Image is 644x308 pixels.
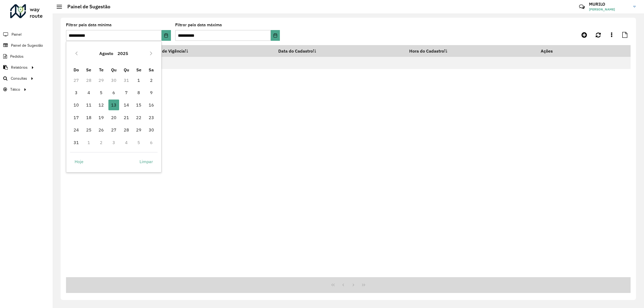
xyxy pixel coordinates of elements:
[70,74,83,86] td: 27
[95,111,108,124] td: 19
[145,99,158,111] td: 16
[82,86,95,99] td: 4
[95,99,108,111] td: 12
[83,87,94,98] span: 4
[146,124,157,135] span: 30
[133,124,145,136] td: 29
[111,67,116,72] span: Qu
[70,124,83,136] td: 24
[405,45,537,57] th: Hora do Cadastro
[146,112,157,123] span: 23
[133,136,145,148] td: 5
[82,99,95,111] td: 11
[70,86,83,99] td: 3
[66,22,112,28] label: Filtrar pela data mínima
[70,99,83,111] td: 10
[71,112,82,123] span: 17
[71,124,82,135] span: 24
[86,67,91,72] span: Se
[11,43,43,48] span: Painel de Sugestão
[175,22,222,28] label: Filtrar pela data máxima
[83,124,94,135] span: 25
[11,65,28,70] span: Relatórios
[82,136,95,148] td: 1
[133,112,144,123] span: 22
[115,47,130,60] button: Choose Year
[135,156,158,167] button: Limpar
[70,156,88,167] button: Hoje
[121,87,132,98] span: 7
[74,67,79,72] span: Do
[121,100,132,110] span: 14
[149,67,154,72] span: Sa
[71,87,82,98] span: 3
[71,100,82,110] span: 10
[12,32,21,37] span: Painel
[70,136,83,148] td: 31
[146,75,157,86] span: 2
[133,75,144,86] span: 1
[147,49,155,58] button: Next Month
[133,86,145,99] td: 8
[66,57,631,69] td: Nenhum registro encontrado
[82,74,95,86] td: 28
[589,7,629,12] span: [PERSON_NAME]
[108,100,119,110] span: 13
[82,124,95,136] td: 25
[133,111,145,124] td: 22
[96,100,107,110] span: 12
[70,111,83,124] td: 17
[162,30,171,41] button: Choose Date
[10,54,24,59] span: Pedidos
[537,45,569,57] th: Ações
[99,67,104,72] span: Te
[108,86,120,99] td: 6
[83,112,94,123] span: 18
[120,86,133,99] td: 7
[120,124,133,136] td: 28
[148,45,275,57] th: Data de Vigência
[95,136,108,148] td: 2
[271,30,280,41] button: Choose Date
[96,124,107,135] span: 26
[11,76,27,81] span: Consultas
[10,87,20,92] span: Tático
[82,111,95,124] td: 18
[96,112,107,123] span: 19
[95,74,108,86] td: 29
[589,2,629,7] h3: MURILO
[108,136,120,148] td: 3
[108,112,119,123] span: 20
[120,136,133,148] td: 4
[140,158,153,165] span: Limpar
[120,99,133,111] td: 14
[576,1,588,13] a: Contato Rápido
[145,74,158,86] td: 2
[121,112,132,123] span: 21
[75,158,83,165] span: Hoje
[108,111,120,124] td: 20
[133,124,144,135] span: 29
[146,100,157,110] span: 16
[108,124,120,136] td: 27
[145,86,158,99] td: 9
[275,45,405,57] th: Data do Cadastro
[96,87,107,98] span: 5
[145,136,158,148] td: 6
[108,74,120,86] td: 30
[124,67,129,72] span: Qu
[133,99,145,111] td: 15
[108,87,119,98] span: 6
[121,124,132,135] span: 28
[62,4,110,10] h2: Painel de Sugestão
[108,124,119,135] span: 27
[145,124,158,136] td: 30
[95,124,108,136] td: 26
[136,67,141,72] span: Se
[120,74,133,86] td: 31
[133,87,144,98] span: 8
[108,99,120,111] td: 13
[83,100,94,110] span: 11
[146,87,157,98] span: 9
[71,137,82,148] span: 31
